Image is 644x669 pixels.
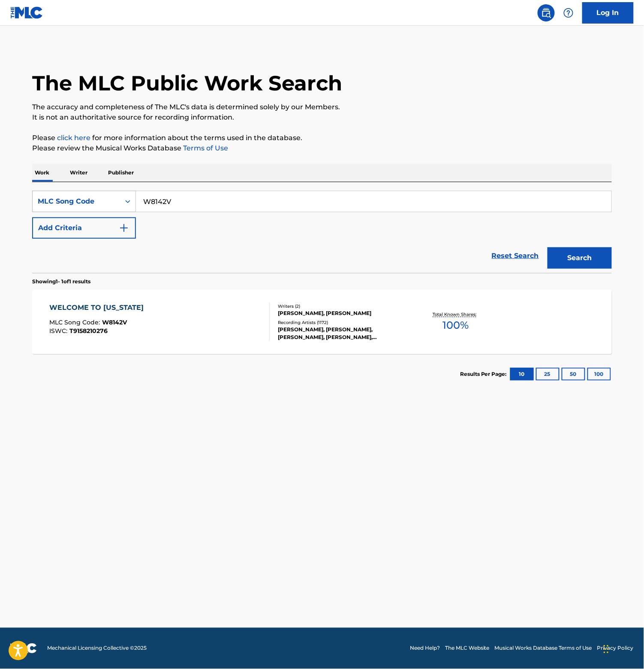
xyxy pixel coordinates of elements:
[536,368,560,381] button: 25
[538,4,555,21] a: Public Search
[587,368,611,381] button: 100
[32,112,612,123] p: It is not an authoritative source for recording information.
[105,164,136,182] p: Publisher
[278,326,407,341] div: [PERSON_NAME], [PERSON_NAME], [PERSON_NAME], [PERSON_NAME], [PERSON_NAME]
[50,318,102,326] span: MLC Song Code :
[560,4,577,21] div: Help
[442,318,469,333] span: 100 %
[604,636,609,662] div: Drag
[445,645,490,652] a: The MLC Website
[32,290,612,354] a: WELCOME TO [US_STATE]MLC Song Code:W8142VISWC:T9158210276Writers (2)[PERSON_NAME], [PERSON_NAME]R...
[488,246,543,265] a: Reset Search
[50,303,148,313] div: WELCOME TO [US_STATE]
[601,628,644,669] iframe: Chat Widget
[410,645,440,652] a: Need Help?
[38,196,115,207] div: MLC Song Code
[32,164,52,182] p: Work
[582,2,634,24] a: Log In
[32,217,136,239] button: Add Criteria
[278,309,407,317] div: [PERSON_NAME], [PERSON_NAME]
[32,133,612,143] p: Please for more information about the terms used in the database.
[10,6,43,19] img: MLC Logo
[67,164,90,182] p: Writer
[495,645,592,652] a: Musical Works Database Terms of Use
[32,143,612,153] p: Please review the Musical Works Database
[563,8,574,18] img: help
[70,327,108,335] span: T9158210276
[10,643,37,654] img: logo
[50,327,70,335] span: ISWC :
[433,311,478,318] p: Total Known Shares:
[119,223,129,233] img: 9d2ae6d4665cec9f34b9.svg
[47,645,147,652] span: Mechanical Licensing Collective © 2025
[562,368,585,381] button: 50
[181,144,228,152] a: Terms of Use
[597,645,634,652] a: Privacy Policy
[460,370,509,378] p: Results Per Page:
[278,303,407,309] div: Writers ( 2 )
[510,368,534,381] button: 10
[32,191,612,273] form: Search Form
[278,319,407,326] div: Recording Artists ( 1172 )
[102,318,127,326] span: W8142V
[57,134,90,142] a: click here
[32,70,342,96] h1: The MLC Public Work Search
[32,278,90,285] p: Showing 1 - 1 of 1 results
[32,102,612,112] p: The accuracy and completeness of The MLC's data is determined solely by our Members.
[548,247,612,269] button: Search
[541,8,551,18] img: search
